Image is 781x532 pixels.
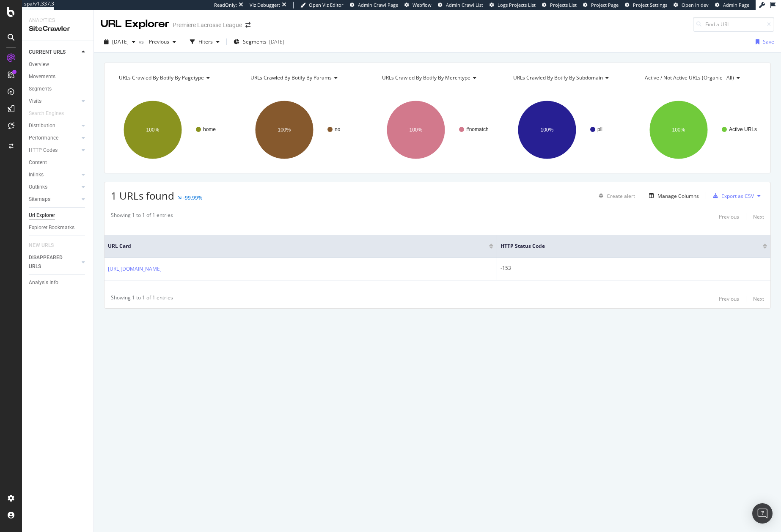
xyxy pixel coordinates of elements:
[101,35,139,49] button: [DATE]
[380,71,494,85] h4: URLs Crawled By Botify By merchtype
[753,295,764,302] div: Next
[203,126,216,132] text: home
[753,213,764,220] div: Next
[412,2,432,8] span: Webflow
[29,278,88,287] a: Analysis Info
[374,93,501,167] svg: A chart.
[583,2,619,8] a: Project Page
[29,146,79,155] a: HTTP Codes
[214,2,237,8] div: ReadOnly:
[29,170,79,179] a: Inlinks
[763,38,774,45] div: Save
[29,85,88,93] a: Segments
[29,48,66,57] div: CURRENT URLS
[29,158,47,167] div: Content
[250,74,332,81] span: URLs Crawled By Botify By params
[29,146,58,155] div: HTTP Codes
[752,503,773,524] div: Open Intercom Messenger
[29,241,54,250] div: NEW URLS
[29,223,74,232] div: Explorer Bookmarks
[278,127,291,133] text: 100%
[466,126,489,132] text: #nomatch
[719,295,739,302] div: Previous
[108,242,487,250] span: URL Card
[29,17,87,24] div: Analytics
[350,2,398,8] a: Admin Crawl Page
[721,192,754,200] div: Export as CSV
[29,60,88,69] a: Overview
[108,265,162,273] a: [URL][DOMAIN_NAME]
[637,93,764,167] div: A chart.
[111,211,173,222] div: Showing 1 to 1 of 1 entries
[382,74,470,81] span: URLs Crawled By Botify By merchtype
[29,48,79,57] a: CURRENT URLS
[500,264,767,272] div: -153
[498,2,536,8] span: Logs Projects List
[29,158,88,167] a: Content
[250,2,280,8] div: Viz Debugger:
[146,38,169,45] span: Previous
[715,2,749,8] a: Admin Page
[550,2,577,8] span: Projects List
[29,223,88,232] a: Explorer Bookmarks
[505,93,632,167] svg: A chart.
[117,71,231,85] h4: URLs Crawled By Botify By pagetype
[111,93,238,167] svg: A chart.
[29,24,87,34] div: SiteCrawler
[409,127,422,133] text: 100%
[625,2,667,8] a: Project Settings
[29,121,79,130] a: Distribution
[358,2,398,8] span: Admin Crawl Page
[542,2,577,8] a: Projects List
[719,294,739,304] button: Previous
[646,191,699,201] button: Manage Columns
[682,2,709,8] span: Open in dev
[249,71,362,85] h4: URLs Crawled By Botify By params
[541,127,554,133] text: 100%
[173,21,242,29] div: Premiere Lacrosse League
[29,72,55,81] div: Movements
[719,211,739,222] button: Previous
[111,189,174,203] span: 1 URLs found
[29,109,72,118] a: Search Engines
[146,35,179,49] button: Previous
[119,74,204,81] span: URLs Crawled By Botify By pagetype
[723,2,749,8] span: Admin Page
[657,192,699,200] div: Manage Columns
[335,126,341,132] text: no
[29,195,79,204] a: Sitemaps
[29,170,44,179] div: Inlinks
[489,2,536,8] a: Logs Projects List
[243,38,267,45] span: Segments
[29,121,55,130] div: Distribution
[29,253,79,271] a: DISAPPEARED URLS
[183,194,202,201] div: -99.99%
[309,2,344,8] span: Open Viz Editor
[446,2,483,8] span: Admin Crawl List
[709,189,754,203] button: Export as CSV
[245,22,250,28] div: arrow-right-arrow-left
[29,253,71,271] div: DISAPPEARED URLS
[29,72,88,81] a: Movements
[595,189,635,203] button: Create alert
[29,211,88,220] a: Url Explorer
[674,2,709,8] a: Open in dev
[511,71,625,85] h4: URLs Crawled By Botify By subdomain
[29,195,50,204] div: Sitemaps
[645,74,734,81] span: Active / Not Active URLs (organic - all)
[242,93,370,167] svg: A chart.
[693,17,774,32] input: Find a URL
[404,2,432,8] a: Webflow
[438,2,483,8] a: Admin Crawl List
[29,85,52,93] div: Segments
[111,294,173,304] div: Showing 1 to 1 of 1 entries
[633,2,667,8] span: Project Settings
[29,278,58,287] div: Analysis Info
[112,38,129,45] span: 2025 Aug. 8th
[752,35,774,49] button: Save
[29,134,79,143] a: Performance
[29,60,49,69] div: Overview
